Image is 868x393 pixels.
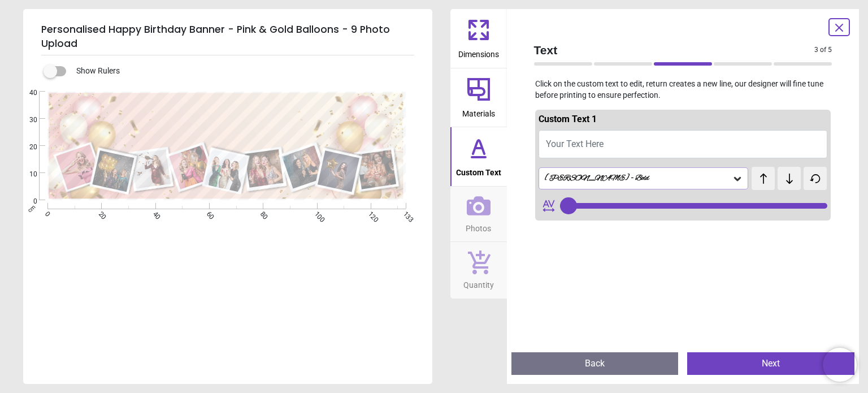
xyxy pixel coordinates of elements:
[16,88,37,98] span: 40
[41,18,414,55] h5: Personalised Happy Birthday Banner - Pink & Gold Balloons - 9 Photo Upload
[546,139,604,149] span: Your Text Here
[511,352,679,375] button: Back
[525,79,841,101] p: Click on the custom text to edit, return creates a new line, our designer will fine tune before p...
[450,68,507,127] button: Materials
[456,162,501,179] span: Custom Text
[16,197,37,206] span: 0
[16,142,37,152] span: 20
[16,115,37,125] span: 30
[450,242,507,299] button: Quantity
[462,103,495,120] span: Materials
[814,45,832,55] span: 3 of 5
[450,9,507,68] button: Dimensions
[50,64,432,78] div: Show Rulers
[687,352,854,375] button: Next
[450,127,507,186] button: Custom Text
[823,348,857,382] iframe: Brevo live chat
[466,218,491,235] span: Photos
[463,274,494,291] span: Quantity
[544,174,732,183] div: [PERSON_NAME] - Bold
[539,130,828,158] button: Your Text Here
[450,187,507,242] button: Photos
[16,170,37,179] span: 10
[539,114,597,124] span: Custom Text 1
[534,42,815,58] span: Text
[458,44,499,61] span: Dimensions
